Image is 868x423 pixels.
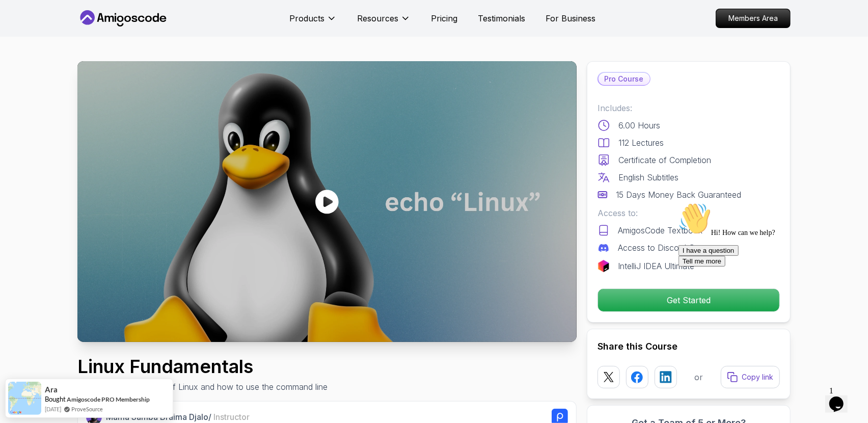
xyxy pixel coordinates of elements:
[716,9,791,28] a: Members Area
[721,366,780,388] button: Copy link
[546,12,595,24] a: For Business
[598,288,780,312] button: Get Started
[598,207,780,219] p: Access to:
[67,395,150,403] a: Amigoscode PRO Membership
[618,224,702,236] p: AmigosCode Textbook
[598,339,780,354] h2: Share this Course
[45,405,61,413] span: [DATE]
[4,31,101,38] span: Hi! How can we help?
[616,189,741,201] p: 15 Days Money Back Guaranteed
[598,260,610,272] img: jetbrains logo
[618,171,679,183] p: English Subtitles
[598,289,779,311] p: Get Started
[45,395,66,403] span: Bought
[742,372,773,382] p: Copy link
[695,371,703,383] p: or
[674,198,858,377] iframe: chat widget
[431,12,457,24] a: Pricing
[618,260,694,272] p: IntelliJ IDEA Ultimate
[618,119,660,131] p: 6.00 Hours
[213,412,250,422] span: Instructor
[716,9,790,28] p: Members Area
[106,411,250,423] p: Mama Samba Braima Djalo /
[825,382,858,413] iframe: chat widget
[8,382,41,415] img: provesource social proof notification image
[77,356,328,377] h1: Linux Fundamentals
[618,242,712,254] p: Access to Discord Group
[4,58,51,68] button: Tell me more
[4,47,64,58] button: I have a question
[289,12,324,24] p: Products
[618,137,664,149] p: 112 Lectures
[598,102,780,114] p: Includes:
[77,381,328,393] p: Learn the fundamentals of Linux and how to use the command line
[4,4,37,37] img: :wave:
[289,12,337,33] button: Products
[357,12,411,33] button: Resources
[71,405,103,413] a: ProveSource
[4,4,187,68] div: 👋Hi! How can we help?I have a questionTell me more
[618,154,711,166] p: Certificate of Completion
[357,12,398,24] p: Resources
[478,12,525,24] a: Testimonials
[45,385,58,394] span: Ara
[599,73,650,85] p: Pro Course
